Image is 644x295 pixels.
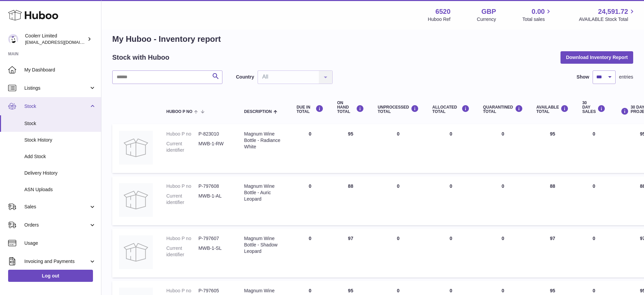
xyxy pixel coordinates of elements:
[536,105,569,114] div: AVAILABLE Total
[575,229,612,277] td: 0
[560,51,633,63] button: Download Inventory Report
[371,176,426,225] td: 0
[112,34,633,45] h1: My Huboo - Inventory report
[481,7,496,16] strong: GBP
[582,101,605,114] div: 30 DAY SALES
[530,229,576,277] td: 97
[532,7,545,16] span: 0.00
[119,235,153,269] img: product image
[166,183,198,189] dt: Huboo P no
[426,229,476,277] td: 0
[236,74,254,80] label: Country
[244,110,272,114] span: Description
[330,176,371,225] td: 88
[428,16,451,23] div: Huboo Ref
[290,176,330,225] td: 0
[598,7,628,16] span: 24,591.72
[8,270,93,282] a: Log out
[502,288,504,293] span: 0
[502,236,504,241] span: 0
[244,235,283,255] div: Magnum Wine Bottle - Shadow Leopard
[8,34,18,44] img: alasdair.heath@coolerr.co
[522,16,552,23] span: Total sales
[477,16,496,23] div: Currency
[166,110,192,114] span: Huboo P no
[502,183,504,189] span: 0
[619,74,633,80] span: entries
[166,245,198,258] dt: Current identifier
[24,204,89,210] span: Sales
[198,288,231,294] dd: P-797605
[119,183,153,217] img: product image
[24,67,96,73] span: My Dashboard
[24,137,96,143] span: Stock History
[198,193,231,206] dd: MWB-1-AL
[432,105,470,114] div: ALLOCATED Total
[166,235,198,242] dt: Huboo P no
[426,124,476,173] td: 0
[24,170,96,176] span: Delivery History
[530,124,576,173] td: 95
[198,245,231,258] dd: MWB-1-SL
[577,74,589,80] label: Show
[378,105,419,114] div: UNPROCESSED Total
[435,7,451,16] strong: 6520
[290,229,330,277] td: 0
[24,186,96,193] span: ASN Uploads
[198,131,231,137] dd: P-823010
[575,176,612,225] td: 0
[483,105,523,114] div: QUARANTINED Total
[24,103,89,110] span: Stock
[24,85,89,91] span: Listings
[166,288,198,294] dt: Huboo P no
[290,124,330,173] td: 0
[112,53,169,62] h2: Stock with Huboo
[426,176,476,225] td: 0
[579,16,636,23] span: AVAILABLE Stock Total
[522,7,552,23] a: 0.00 Total sales
[530,176,576,225] td: 88
[244,131,283,150] div: Magnum Wine Bottle - Radiance White
[166,131,198,137] dt: Huboo P no
[575,124,612,173] td: 0
[330,124,371,173] td: 95
[25,33,86,46] div: Coolerr Limited
[25,39,99,45] span: [EMAIL_ADDRESS][DOMAIN_NAME]
[24,240,96,246] span: Usage
[337,101,364,114] div: ON HAND Total
[244,183,283,202] div: Magnum Wine Bottle - Auric Leopard
[198,141,231,153] dd: MWB-1-RW
[579,7,636,23] a: 24,591.72 AVAILABLE Stock Total
[24,222,89,228] span: Orders
[24,120,96,127] span: Stock
[198,183,231,189] dd: P-797608
[330,229,371,277] td: 97
[198,235,231,242] dd: P-797607
[166,193,198,206] dt: Current identifier
[296,105,324,114] div: DUE IN TOTAL
[502,131,504,137] span: 0
[166,141,198,153] dt: Current identifier
[24,258,89,265] span: Invoicing and Payments
[119,131,153,165] img: product image
[371,124,426,173] td: 0
[371,229,426,277] td: 0
[24,153,96,160] span: Add Stock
